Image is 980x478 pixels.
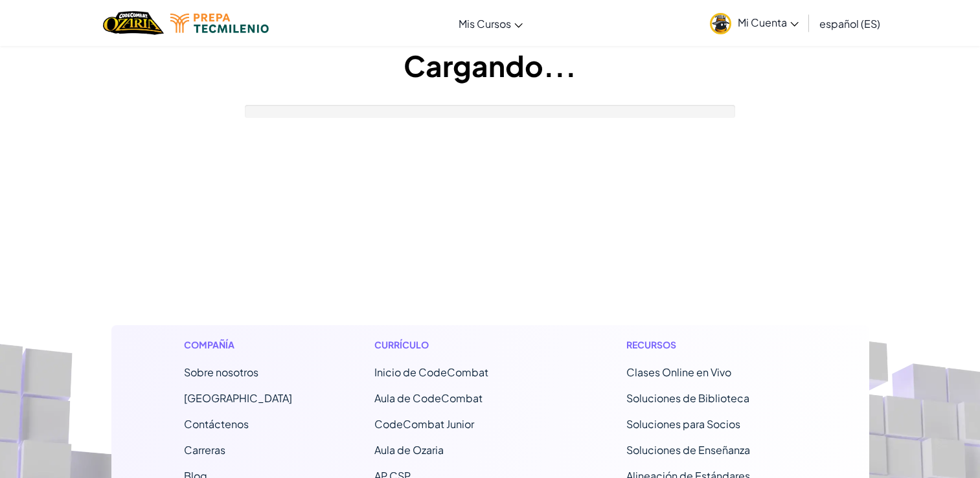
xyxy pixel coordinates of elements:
img: avatar [710,13,731,34]
a: Mi Cuenta [703,3,805,43]
a: [GEOGRAPHIC_DATA] [184,391,292,405]
img: Home [103,10,163,36]
a: Sobre nosotros [184,365,258,379]
span: español (ES) [819,17,880,30]
a: Ozaria by CodeCombat logo [103,10,163,36]
a: Soluciones de Enseñanza [626,443,750,457]
span: Mi Cuenta [738,16,799,29]
a: CodeCombat Junior [374,417,474,431]
a: Soluciones para Socios [626,417,740,431]
span: Contáctenos [184,417,249,431]
a: español (ES) [813,6,887,41]
h1: Compañía [184,338,292,352]
span: Inicio de CodeCombat [374,365,488,379]
h1: Currículo [374,338,545,352]
a: Clases Online en Vivo [626,365,731,379]
a: Mis Cursos [452,6,529,41]
h1: Recursos [626,338,797,352]
a: Aula de Ozaria [374,443,444,457]
a: Soluciones de Biblioteca [626,391,749,405]
img: Tecmilenio logo [170,14,269,33]
span: Mis Cursos [459,17,511,30]
a: Carreras [184,443,225,457]
a: Aula de CodeCombat [374,391,483,405]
